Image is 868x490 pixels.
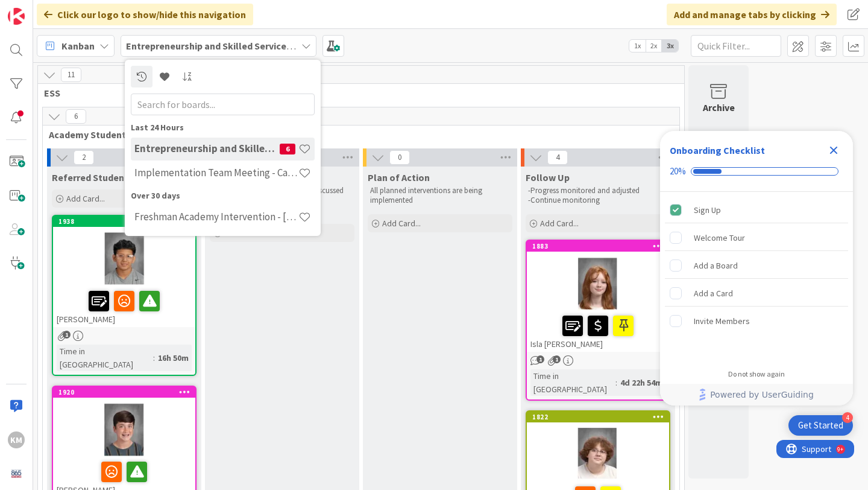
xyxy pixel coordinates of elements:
div: Add a Board is incomplete. [665,252,848,279]
div: 1822 [532,413,669,421]
div: 1938 [53,216,195,227]
div: Checklist Container [660,131,853,406]
div: [PERSON_NAME] [53,286,195,327]
span: Add Card... [66,193,105,204]
span: Powered by UserGuiding [710,387,814,402]
a: 1883Isla [PERSON_NAME]Time in [GEOGRAPHIC_DATA]:4d 22h 54m [526,240,670,401]
span: 1 [553,355,561,363]
span: 11 [61,68,81,82]
div: 4 [842,412,853,423]
h4: Entrepreneurship and Skilled Services Interventions - [DATE]-[DATE] [134,142,280,154]
div: Onboarding Checklist [670,143,765,157]
div: Close Checklist [824,141,843,160]
span: 0 [389,150,410,165]
div: Checklist items [660,192,853,361]
span: Add Card... [224,227,263,238]
div: 1920 [58,388,195,396]
div: 1883 [527,241,669,252]
h4: Freshman Academy Intervention - [DATE]-[DATE] [134,211,298,223]
div: Invite Members is incomplete. [665,308,848,334]
span: Support [25,2,55,16]
div: Add a Board [694,258,738,273]
img: avatar [8,465,25,482]
span: Kanban [61,39,95,53]
div: Add a Card [694,286,733,301]
div: Welcome Tour [694,231,745,245]
a: 1938[PERSON_NAME]Time in [GEOGRAPHIC_DATA]:16h 50m [52,215,197,376]
img: Visit kanbanzone.com [8,8,25,25]
input: Search for boards... [131,94,315,115]
span: Add Card... [382,218,421,229]
span: 6 [66,109,86,124]
input: Quick Filter... [691,35,781,57]
div: Do not show again [728,369,785,379]
div: Add and manage tabs by clicking [667,4,837,25]
div: Over 30 days [131,189,315,202]
div: 4d 22h 54m [617,376,665,389]
b: Entrepreneurship and Skilled Services Interventions - [DATE]-[DATE] [126,40,421,52]
span: 1 [63,331,71,339]
span: 1 [536,355,544,363]
div: Time in [GEOGRAPHIC_DATA] [57,345,153,371]
div: 1883Isla [PERSON_NAME] [527,241,669,352]
div: Time in [GEOGRAPHIC_DATA] [530,369,615,396]
p: All planned interventions are being implemented [370,186,510,206]
div: Isla [PERSON_NAME] [527,311,669,352]
div: Checklist progress: 20% [670,166,843,177]
div: Archive [703,100,735,115]
span: 2 [74,150,94,165]
div: 20% [670,166,686,177]
span: Add Card... [540,218,579,229]
div: 1938[PERSON_NAME] [53,216,195,327]
p: -Continue monitoring [528,196,668,205]
div: 16h 50m [155,351,192,364]
span: 4 [547,150,568,165]
div: 1938 [58,217,195,226]
p: -Progress monitored and adjusted [528,186,668,196]
div: Welcome Tour is incomplete. [665,224,848,251]
span: 3x [662,40,678,52]
span: Follow Up [526,171,570,183]
div: Get Started [798,419,843,431]
span: 2x [646,40,662,52]
div: Invite Members [694,314,750,328]
div: Open Get Started checklist, remaining modules: 4 [788,415,853,436]
span: 1x [629,40,646,52]
span: ESS [44,87,669,99]
span: Plan of Action [368,171,430,183]
h4: Implementation Team Meeting - Career Themed [134,167,298,179]
div: Sign Up [694,203,721,217]
div: 1883 [532,242,669,250]
span: Referred Students [52,171,133,183]
div: Footer [660,384,853,406]
span: : [615,376,617,389]
div: Sign Up is complete. [665,197,848,223]
a: Powered by UserGuiding [666,384,847,406]
div: Last 24 Hours [131,121,315,134]
div: 1822 [527,412,669,422]
span: Academy Students (10th Grade) [49,129,664,141]
div: Click our logo to show/hide this navigation [37,4,253,25]
div: 9+ [61,5,67,14]
div: 1920 [53,387,195,398]
span: 6 [280,144,295,154]
div: KM [8,431,25,448]
div: Add a Card is incomplete. [665,280,848,307]
span: : [153,351,155,364]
